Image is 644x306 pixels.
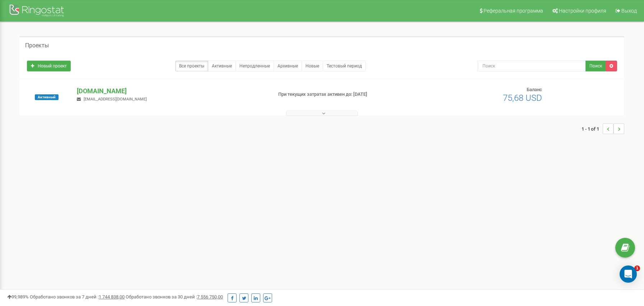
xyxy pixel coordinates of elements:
[503,93,542,103] span: 75,68 USD
[126,294,223,300] span: Обработано звонков за 30 дней :
[7,294,29,300] span: 99,989%
[559,8,606,14] span: Настройки профиля
[30,294,125,300] span: Обработано звонков за 7 дней :
[585,61,606,71] button: Поиск
[35,94,59,100] span: Активный
[274,61,302,71] a: Архивные
[235,61,274,71] a: Непродленные
[527,87,542,92] span: Баланс
[484,8,543,14] span: Реферальная программа
[620,265,637,283] div: Open Intercom Messenger
[175,61,208,71] a: Все проекты
[27,61,71,71] a: Новый проект
[208,61,236,71] a: Активные
[478,61,586,71] input: Поиск
[621,8,637,14] span: Выход
[634,265,640,271] span: 1
[582,123,603,134] span: 1 - 1 of 1
[197,294,223,300] u: 7 556 750,00
[302,61,323,71] a: Новые
[84,97,147,102] span: [EMAIL_ADDRESS][DOMAIN_NAME]
[77,86,266,96] p: [DOMAIN_NAME]
[323,61,366,71] a: Тестовый период
[25,42,49,49] h5: Проекты
[582,116,624,141] nav: ...
[99,294,125,300] u: 1 744 838,00
[278,91,418,98] p: При текущих затратах активен до: [DATE]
